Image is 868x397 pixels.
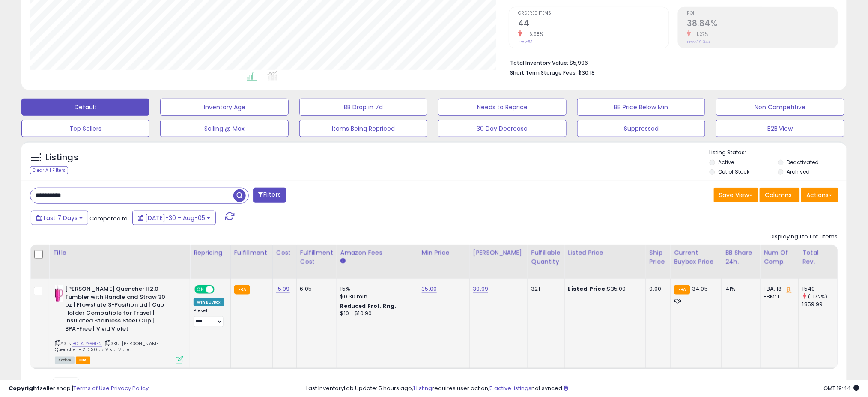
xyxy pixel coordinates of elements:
a: 5 active listings [489,384,531,392]
div: 0.00 [650,285,664,293]
a: Privacy Policy [111,384,149,392]
label: Active [719,159,734,166]
button: BB Price Below Min [577,99,705,116]
div: Displaying 1 to 1 of 1 items [770,233,838,241]
small: Prev: 53 [518,39,533,45]
button: Non Competitive [716,99,844,116]
span: $30.18 [578,69,595,77]
span: FBA [76,357,90,364]
button: [DATE]-30 - Aug-05 [132,211,216,225]
label: Deactivated [787,159,819,166]
h5: Listings [45,152,78,164]
button: Inventory Age [160,99,288,116]
button: Items Being Repriced [299,120,427,137]
div: Win BuyBox [194,298,224,306]
button: Default [21,99,149,116]
strong: Copyright [9,384,40,392]
label: Archived [787,168,810,175]
h2: 38.84% [687,18,838,30]
span: ON [195,286,206,293]
div: Amazon Fees [340,248,415,257]
button: Top Sellers [21,120,149,137]
button: B2B View [716,120,844,137]
div: Fulfillment [234,248,269,257]
div: $0.30 min [340,293,412,301]
span: | SKU: [PERSON_NAME] Quencher H2.0 30 oz Vivid Violet [55,340,161,353]
button: 30 Day Decrease [438,120,566,137]
div: 41% [725,285,754,293]
button: Selling @ Max [160,120,288,137]
button: Last 7 Days [31,211,88,225]
div: Clear All Filters [30,166,68,174]
b: Reduced Prof. Rng. [340,302,397,310]
li: $5,996 [510,57,832,67]
span: Compared to: [89,214,129,223]
button: Needs to Reprice [438,99,566,116]
small: Amazon Fees. [340,257,346,265]
h2: 44 [518,18,668,30]
button: Suppressed [577,120,705,137]
b: [PERSON_NAME] Quencher H2.0 Tumbler with Handle and Straw 30 oz | Flowstate 3-Position Lid | Cup ... [65,285,169,335]
small: FBA [674,285,690,295]
div: Cost [276,248,293,257]
div: BB Share 24h. [725,248,757,266]
div: seller snap | | [9,385,149,393]
div: Ship Price [650,248,667,266]
b: Short Term Storage Fees: [510,69,577,76]
div: Preset: [194,308,224,327]
span: Ordered Items [518,11,668,16]
a: 15.99 [276,285,290,293]
label: Out of Stock [719,168,750,175]
div: Min Price [422,248,466,257]
div: $10 - $10.90 [340,310,412,317]
span: Last 7 Days [44,214,78,222]
div: ASIN: [55,285,183,363]
div: 321 [531,285,558,293]
button: Actions [801,188,838,202]
div: 15% [340,285,412,293]
button: Filters [253,188,286,203]
small: (-17.2%) [808,293,827,300]
div: [PERSON_NAME] [473,248,524,257]
div: Repricing [194,248,227,257]
div: Current Buybox Price [674,248,718,266]
span: [DATE]-30 - Aug-05 [145,214,205,222]
a: Terms of Use [73,384,110,392]
img: 31vAxsU6c5L._SL40_.jpg [55,285,63,302]
a: 39.99 [473,285,489,293]
small: FBA [234,285,250,295]
span: 2025-08-13 19:44 GMT [824,384,859,392]
div: Total Rev. [802,248,834,266]
a: 35.00 [422,285,437,293]
div: Fulfillable Quantity [531,248,561,266]
div: 6.05 [300,285,330,293]
button: Columns [760,188,800,202]
div: 1540 [802,285,837,293]
span: OFF [213,286,227,293]
a: B0D2YG91F2 [72,340,102,347]
div: Listed Price [568,248,642,257]
div: FBA: 18 [764,285,792,293]
span: All listings currently available for purchase on Amazon [55,357,75,364]
div: Num of Comp. [764,248,795,266]
span: ROI [687,11,838,16]
span: Columns [765,191,792,199]
small: -1.27% [691,31,708,37]
p: Listing States: [710,149,847,157]
div: Title [53,248,186,257]
button: BB Drop in 7d [299,99,427,116]
div: 1859.99 [802,301,837,308]
b: Total Inventory Value: [510,59,568,66]
div: Fulfillment Cost [300,248,333,266]
div: $35.00 [568,285,639,293]
div: FBM: 1 [764,293,792,301]
a: 1 listing [413,384,432,392]
b: Listed Price: [568,285,607,293]
small: Prev: 39.34% [687,39,711,45]
button: Save View [714,188,758,202]
div: Last InventoryLab Update: 5 hours ago, requires user action, not synced. [306,385,859,393]
small: -16.98% [522,31,543,37]
span: 34.05 [692,285,708,293]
